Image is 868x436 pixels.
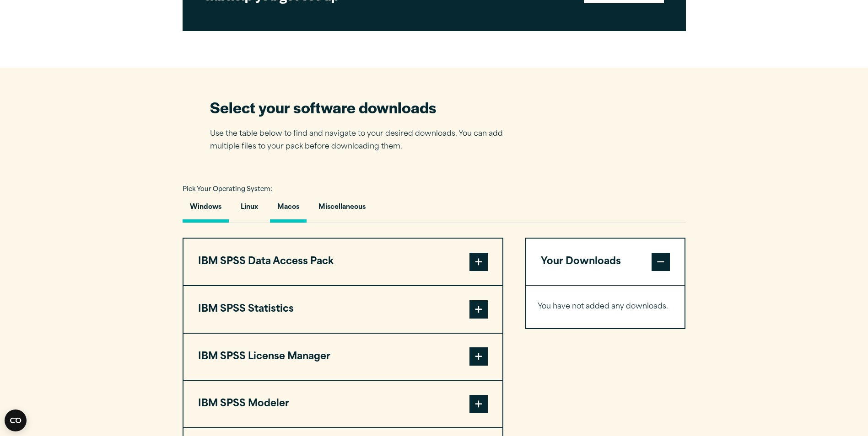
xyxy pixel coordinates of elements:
[210,128,517,154] p: Use the table below to find and navigate to your desired downloads. You can add multiple files to...
[183,186,272,192] span: Pick Your Operating System:
[183,286,502,333] button: IBM SPSS Statistics
[526,239,685,285] button: Your Downloads
[526,285,685,328] div: Your Downloads
[233,197,265,223] button: Linux
[5,409,27,431] svg: CookieBot Widget Icon
[311,197,373,223] button: Miscellaneous
[183,381,502,427] button: IBM SPSS Modeler
[183,197,229,223] button: Windows
[183,239,502,285] button: IBM SPSS Data Access Pack
[270,197,307,223] button: Macos
[5,409,27,431] div: CookieBot Widget Contents
[210,97,517,117] h2: Select your software downloads
[5,409,27,431] button: Open CMP widget
[183,334,502,380] button: IBM SPSS License Manager
[538,300,674,314] p: You have not added any downloads.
